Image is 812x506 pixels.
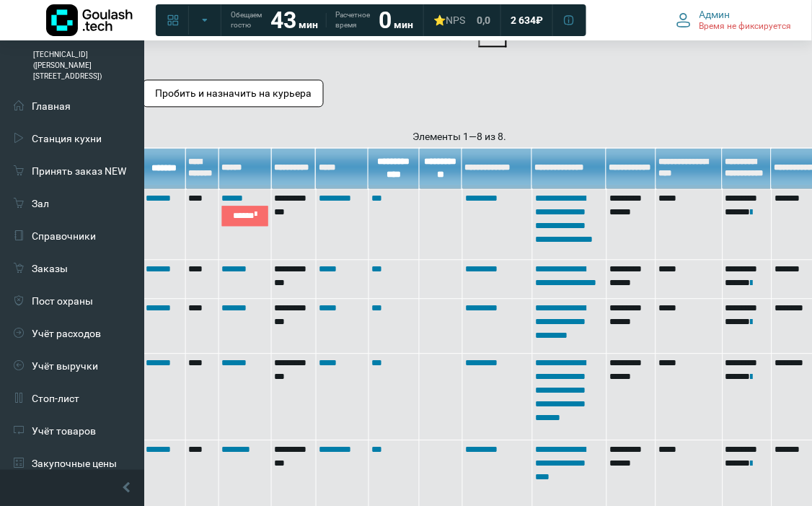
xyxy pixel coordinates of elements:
button: Пробить и назначить на курьера [143,79,324,107]
span: Время не фиксируется [700,21,792,32]
span: ₽ [536,14,543,27]
span: 0,0 [477,14,490,27]
span: Обещаем гостю [231,10,262,30]
span: Расчетное время [335,10,370,30]
span: 2 634 [511,14,536,27]
span: мин [394,19,413,30]
strong: 0 [379,6,392,34]
img: Логотип компании Goulash.tech [46,4,133,36]
a: 2 634 ₽ [502,7,552,33]
span: мин [299,19,318,30]
a: ⭐NPS 0,0 [425,7,499,33]
div: ⭐ [433,14,465,27]
span: NPS [446,14,465,26]
button: Админ Время не фиксируется [668,5,800,35]
strong: 43 [270,6,296,34]
a: Обещаем гостю 43 мин Расчетное время 0 мин [222,7,422,33]
span: Админ [700,8,731,21]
